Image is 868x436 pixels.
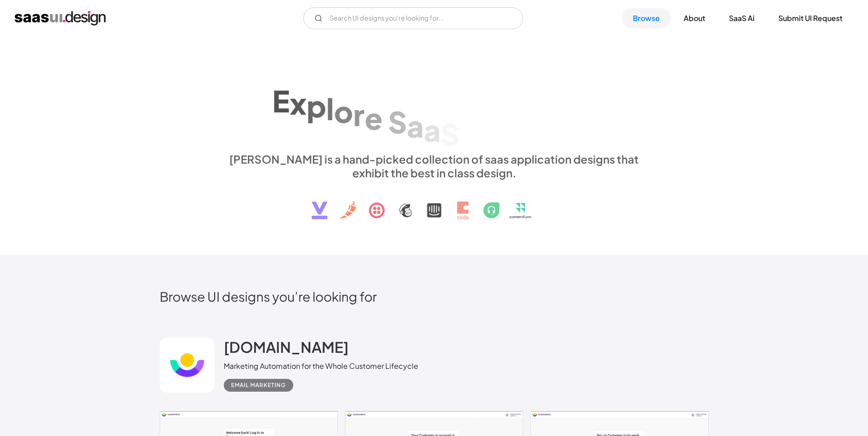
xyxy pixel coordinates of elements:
[334,94,353,129] div: o
[290,85,307,121] div: x
[272,83,290,118] div: E
[15,11,106,26] a: home
[224,73,645,143] h1: Explore SaaS UI design patterns & interactions.
[365,101,383,136] div: e
[326,91,334,126] div: l
[224,338,349,361] a: [DOMAIN_NAME]
[160,288,709,304] h2: Browse UI designs you’re looking for
[224,361,418,372] div: Marketing Automation for the Whole Customer Lifecycle
[424,112,441,148] div: a
[407,108,424,144] div: a
[224,338,349,356] h2: [DOMAIN_NAME]
[388,104,407,139] div: S
[441,117,459,152] div: S
[296,180,573,227] img: text, icon, saas logo
[307,88,326,123] div: p
[231,380,286,391] div: Email Marketing
[303,7,523,29] input: Search UI designs you're looking for...
[303,7,523,29] form: Email Form
[673,8,716,28] a: About
[353,97,365,133] div: r
[767,8,853,28] a: Submit UI Request
[224,152,645,180] div: [PERSON_NAME] is a hand-picked collection of saas application designs that exhibit the best in cl...
[622,8,671,28] a: Browse
[718,8,766,28] a: SaaS Ai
